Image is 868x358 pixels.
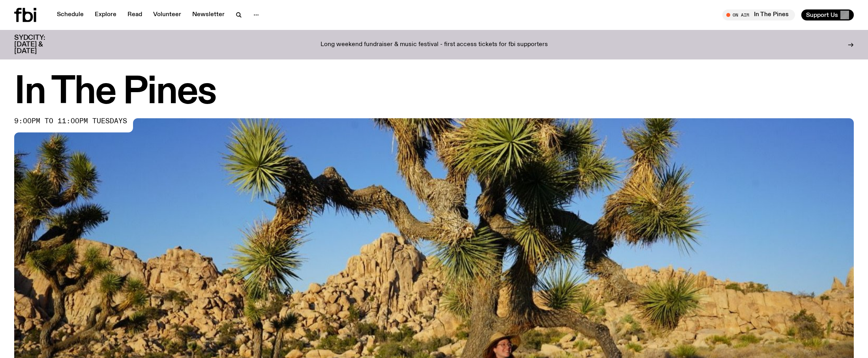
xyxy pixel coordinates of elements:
span: Support Us [806,11,838,19]
a: Newsletter [187,9,229,20]
a: Read [123,9,147,20]
h1: In The Pines [14,75,854,110]
button: On AirIn The Pines [722,9,795,20]
a: Volunteer [148,9,186,20]
a: Explore [90,9,121,20]
button: Support Us [801,9,854,20]
a: Schedule [52,9,88,20]
h3: SYDCITY: [DATE] & [DATE] [14,35,65,55]
p: Long weekend fundraiser & music festival - first access tickets for fbi supporters [321,41,548,48]
span: 9:00pm to 11:00pm tuesdays [14,118,127,124]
